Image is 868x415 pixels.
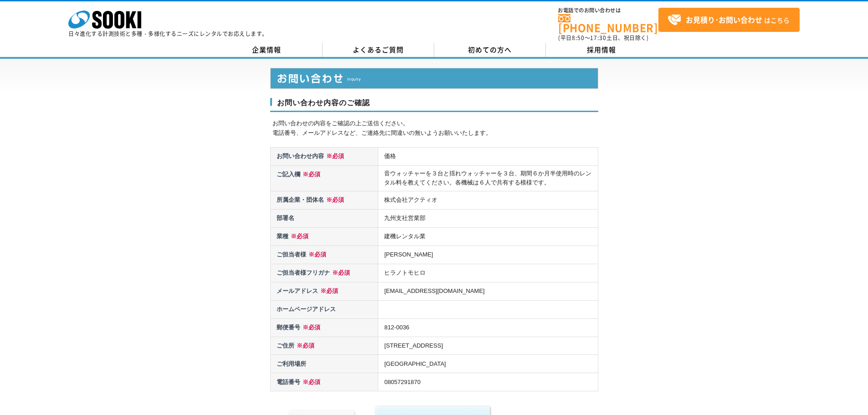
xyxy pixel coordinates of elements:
td: [STREET_ADDRESS] [378,337,598,355]
td: 08057291870 [378,373,598,391]
span: ※必須 [324,196,344,203]
th: ご記入欄 [270,166,378,191]
th: ご住所 [270,337,378,355]
a: 採用情報 [546,43,657,57]
h3: お問い合わせ内容のご確認 [270,98,598,113]
a: 企業情報 [211,43,323,57]
th: メールアドレス [270,282,378,300]
td: 価格 [378,148,598,166]
span: ※必須 [330,269,350,276]
span: ※必須 [294,342,314,349]
span: 初めての方へ [468,45,512,55]
td: [PERSON_NAME] [378,246,598,264]
span: ※必須 [300,379,320,385]
span: ※必須 [306,251,326,258]
span: ※必須 [300,324,320,331]
th: ご利用場所 [270,355,378,373]
a: よくあるご質問 [323,43,434,57]
span: お電話でのお問い合わせは [558,8,658,13]
td: 音ウォッチャーを３台と揺れウォッチャーを３台、期間６か月半使用時のレンタル料を教えてください。各機械は６人で共有する模様です。 [378,166,598,191]
img: お問い合わせ [270,68,598,89]
span: ※必須 [324,153,344,159]
p: 日々進化する計測技術と多種・多様化するニーズにレンタルでお応えします。 [68,31,268,36]
span: ※必須 [318,287,338,294]
td: 812-0036 [378,318,598,337]
th: 電話番号 [270,373,378,391]
th: ホームページアドレス [270,300,378,318]
th: お問い合わせ内容 [270,148,378,166]
a: [PHONE_NUMBER] [558,14,658,33]
p: お問い合わせの内容をご確認の上ご送信ください。 電話番号、メールアドレスなど、ご連絡先に間違いの無いようお願いいたします。 [272,119,598,138]
span: 17:30 [590,34,606,42]
th: 所属企業・団体名 [270,191,378,209]
td: [GEOGRAPHIC_DATA] [378,355,598,373]
td: 建機レンタル業 [378,227,598,246]
span: (平日 ～ 土日、祝日除く) [558,34,648,42]
span: ※必須 [288,233,308,240]
td: 九州支社営業部 [378,209,598,227]
td: [EMAIL_ADDRESS][DOMAIN_NAME] [378,282,598,300]
a: お見積り･お問い合わせはこちら [658,8,800,32]
th: ご担当者様 [270,246,378,264]
th: 部署名 [270,209,378,227]
th: 郵便番号 [270,318,378,337]
span: ※必須 [300,171,320,178]
th: ご担当者様フリガナ [270,264,378,282]
span: はこちら [668,13,790,27]
td: 株式会社アクティオ [378,191,598,209]
span: 8:50 [572,34,585,42]
td: ヒラノトモヒロ [378,264,598,282]
th: 業種 [270,227,378,246]
strong: お見積り･お問い合わせ [686,14,762,25]
a: 初めての方へ [434,43,546,57]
